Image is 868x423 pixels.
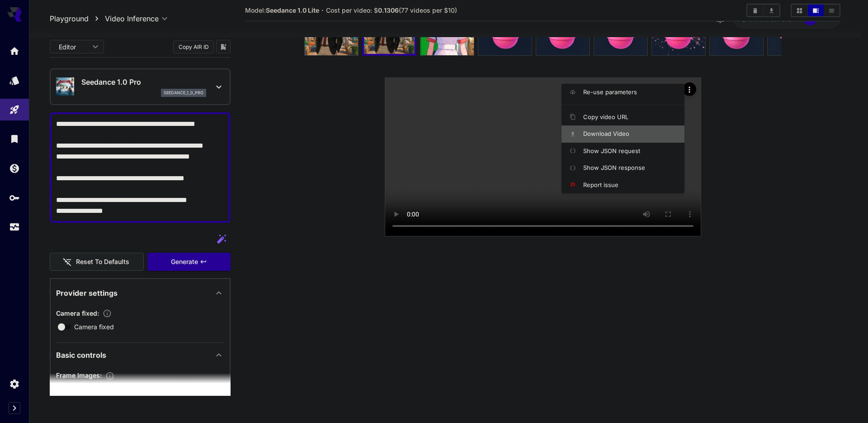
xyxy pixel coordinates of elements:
[583,181,618,188] span: Report issue
[583,164,645,171] span: Show JSON response
[583,88,637,96] span: Re-use parameters
[583,113,628,120] span: Copy video URL
[583,130,629,137] span: Download Video
[583,147,640,154] span: Show JSON request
